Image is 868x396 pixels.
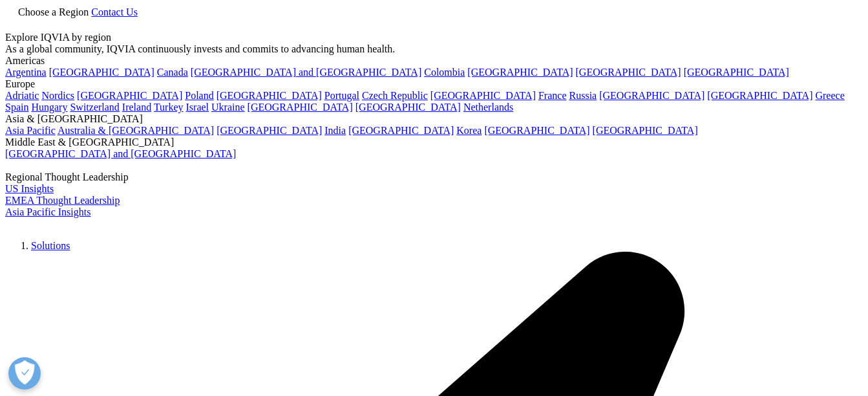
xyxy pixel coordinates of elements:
[5,195,120,206] a: EMEA Thought Leadership
[77,90,182,101] a: [GEOGRAPHIC_DATA]
[8,357,41,390] button: Abrir preferências
[707,90,812,101] a: [GEOGRAPHIC_DATA]
[324,90,359,101] a: Portugal
[593,125,698,136] a: [GEOGRAPHIC_DATA]
[538,90,567,101] a: France
[5,90,39,101] a: Adriatic
[186,102,209,113] a: Israel
[599,90,704,101] a: [GEOGRAPHIC_DATA]
[70,102,119,113] a: Switzerland
[185,90,213,101] a: Poland
[5,183,54,194] a: US Insights
[5,171,863,183] div: Regional Thought Leadership
[815,90,844,101] a: Greece
[424,67,465,78] a: Colombia
[5,206,90,217] a: Asia Pacific Insights
[456,125,482,136] a: Korea
[31,102,67,113] a: Hungary
[463,102,513,113] a: Netherlands
[49,67,154,78] a: [GEOGRAPHIC_DATA]
[484,125,589,136] a: [GEOGRAPHIC_DATA]
[5,113,863,125] div: Asia & [GEOGRAPHIC_DATA]
[211,102,245,113] a: Ukraine
[217,125,322,136] a: [GEOGRAPHIC_DATA]
[324,125,346,136] a: India
[430,90,536,101] a: [GEOGRAPHIC_DATA]
[5,67,47,78] a: Argentina
[58,125,214,136] a: Australia & [GEOGRAPHIC_DATA]
[31,240,70,251] a: Solutions
[5,43,863,55] div: As a global community, IQVIA continuously invests and commits to advancing human health.
[348,125,454,136] a: [GEOGRAPHIC_DATA]
[5,78,863,90] div: Europe
[467,67,573,78] a: [GEOGRAPHIC_DATA]
[5,32,863,43] div: Explore IQVIA by region
[217,90,322,101] a: [GEOGRAPHIC_DATA]
[5,55,863,67] div: Americas
[5,137,863,148] div: Middle East & [GEOGRAPHIC_DATA]
[684,67,789,78] a: [GEOGRAPHIC_DATA]
[5,102,28,113] a: Spain
[355,102,461,113] a: [GEOGRAPHIC_DATA]
[248,102,353,113] a: [GEOGRAPHIC_DATA]
[362,90,428,101] a: Czech Republic
[5,148,236,159] a: [GEOGRAPHIC_DATA] and [GEOGRAPHIC_DATA]
[569,90,597,101] a: Russia
[18,6,89,17] span: Choose a Region
[41,90,74,101] a: Nordics
[576,67,681,78] a: [GEOGRAPHIC_DATA]
[191,67,421,78] a: [GEOGRAPHIC_DATA] and [GEOGRAPHIC_DATA]
[5,125,56,136] a: Asia Pacific
[91,6,138,17] a: Contact Us
[122,102,151,113] a: Ireland
[154,102,184,113] a: Turkey
[157,67,188,78] a: Canada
